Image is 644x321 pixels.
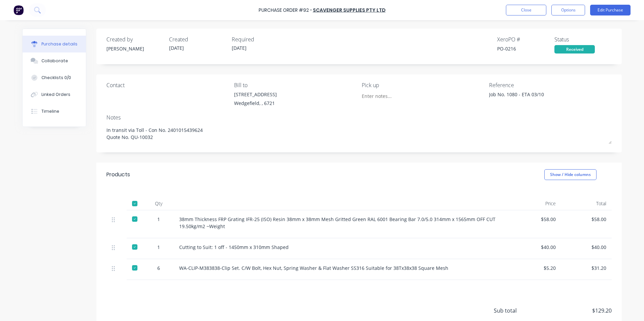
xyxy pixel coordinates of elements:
[41,108,59,114] div: Timeline
[106,113,612,121] div: Notes
[567,216,606,223] div: $58.00
[567,264,606,272] div: $31.20
[554,35,612,43] div: Status
[23,86,86,103] button: Linked Orders
[516,244,556,251] div: $40.00
[511,197,561,210] div: Price
[23,36,86,52] button: Purchase details
[41,92,70,98] div: Linked Orders
[554,45,595,53] div: Received
[544,307,612,315] span: $129.20
[143,197,174,210] div: Qty
[13,5,24,15] img: Factory
[106,35,164,43] div: Created by
[149,264,168,272] div: 6
[106,81,229,89] div: Contact
[497,35,554,43] div: Xero PO #
[561,197,612,210] div: Total
[149,216,168,223] div: 1
[506,5,546,15] button: Close
[23,52,86,69] button: Collaborate
[106,123,612,144] textarea: In transit via Toll - Con No. 2401015439624 Quote No. QU-10032
[313,7,386,13] a: Scavenger Supplies Pty Ltd
[232,35,289,43] div: Required
[489,91,573,106] textarea: Job No. 1080 - ETA 03/10
[234,100,277,107] div: Wedgefield, , 6721
[494,307,544,315] span: Sub total
[551,5,585,15] button: Options
[516,216,556,223] div: $58.00
[169,35,226,43] div: Created
[362,81,484,89] div: Pick up
[234,81,357,89] div: Bill to
[567,244,606,251] div: $40.00
[362,91,423,101] input: Enter notes...
[106,45,164,52] div: [PERSON_NAME]
[106,171,130,179] div: Products
[590,5,631,15] button: Edit Purchase
[497,45,554,52] div: PO-0216
[41,41,77,47] div: Purchase details
[489,81,612,89] div: Reference
[149,244,168,251] div: 1
[41,58,68,64] div: Collaborate
[516,264,556,272] div: $5.20
[544,169,597,180] button: Show / Hide columns
[23,103,86,120] button: Timeline
[179,264,505,272] div: WA-CLIP-M383838-Clip Set. C/W Bolt, Hex Nut, Spring Washer & Flat Washer SS316 Suitable for 38Tx3...
[41,75,71,81] div: Checklists 0/0
[234,91,277,98] div: [STREET_ADDRESS]
[259,7,312,14] div: Purchase Order #92 -
[23,69,86,86] button: Checklists 0/0
[179,244,505,251] div: Cutting to Suit: 1 off - 1450mm x 310mm Shaped
[179,216,505,230] div: 38mm Thickness FRP Grating IFR-25 (ISO) Resin 38mm x 38mm Mesh Gritted Green RAL 6001 Bearing Bar...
